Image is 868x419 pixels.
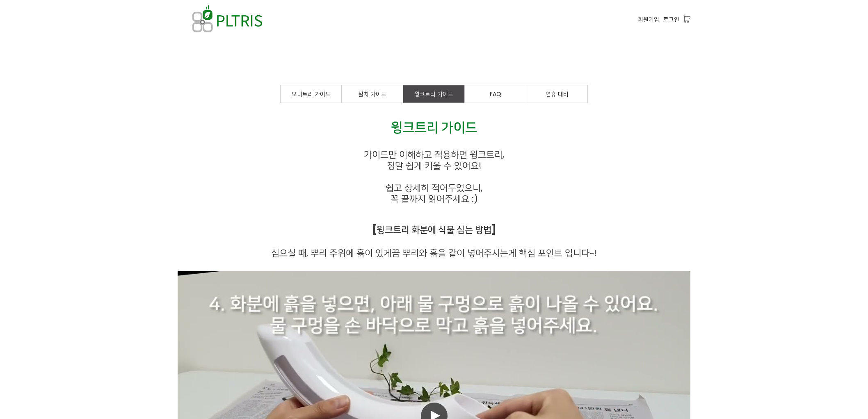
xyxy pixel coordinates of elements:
[414,90,453,98] span: 윙크트리 가이드
[271,247,597,259] span: 심으실 때, 뿌리 주위에 흙이 있게끔 뿌리와 흙을 같이 넣어주시는게 핵심 포인트 입니다~!
[364,148,504,161] span: 가이드만 이해하고 적용하면 윙크트리,
[342,85,403,103] a: 설치 가이드
[546,90,569,98] span: 연휴 대비
[465,85,526,103] a: FAQ
[403,85,464,103] a: 윙크트리 가이드
[391,118,477,136] span: 윙크트리 가이드
[663,15,679,24] a: 로그인
[638,15,659,24] a: 회원가입
[372,223,496,236] strong: [윙크트리 화분에 식물 심는 방법]
[292,90,331,98] span: 모니트리 가이드
[490,90,501,98] span: FAQ
[391,192,478,205] span: 꼭 끝까지 읽어주세요 :)
[358,90,386,98] span: 설치 가이드
[386,181,482,194] span: 쉽고 상세히 적어두었으니,
[281,85,341,103] a: 모니트리 가이드
[526,85,587,103] a: 연휴 대비
[387,159,482,172] span: 정말 쉽게 키울 수 있어요!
